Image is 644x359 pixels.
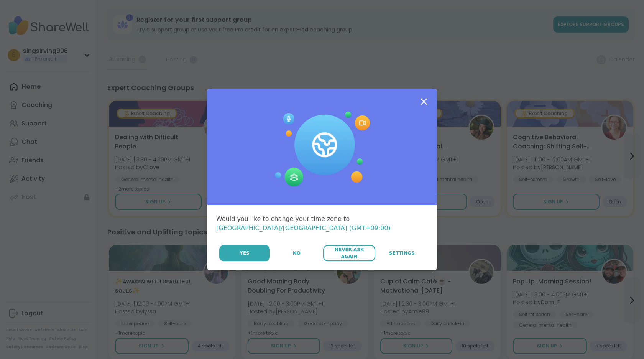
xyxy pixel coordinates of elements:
[327,246,371,260] span: Never Ask Again
[219,245,270,261] button: Yes
[293,250,301,257] span: No
[389,250,415,257] span: Settings
[216,224,391,232] span: [GEOGRAPHIC_DATA]/[GEOGRAPHIC_DATA] (GMT+09:00)
[274,112,370,187] img: Session Experience
[271,245,322,261] button: No
[240,250,250,257] span: Yes
[216,214,428,233] div: Would you like to change your time zone to
[323,245,375,261] button: Never Ask Again
[376,245,428,261] a: Settings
